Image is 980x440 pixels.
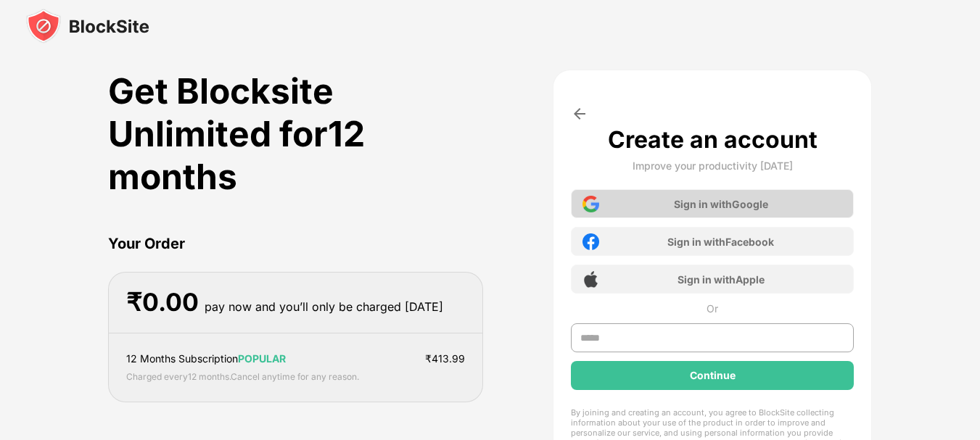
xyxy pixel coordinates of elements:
div: Sign in with Apple [678,273,765,286]
img: arrow-back.svg [571,105,588,123]
div: Sign in with Google [674,198,768,210]
div: Your Order [108,233,483,254]
div: Charged every 12 months . Cancel anytime for any reason. [126,370,359,384]
img: google-icon.png [582,196,599,212]
div: 12 Months Subscription [126,351,286,367]
div: Continue [690,370,736,381]
div: Get Blocksite Unlimited for 12 months [108,70,483,198]
div: Or [707,302,718,315]
div: Create an account [608,125,818,154]
span: POPULAR [238,352,286,365]
div: Sign in with Facebook [667,236,774,248]
div: pay now and you’ll only be charged [DATE] [205,296,443,317]
div: Improve your productivity [DATE] [633,159,793,172]
img: blocksite-icon-black.svg [26,9,149,43]
img: apple-icon.png [582,271,599,288]
img: facebook-icon.png [582,233,599,250]
div: ₹ 0.00 [126,288,199,317]
div: ₹ 413.99 [425,351,465,367]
